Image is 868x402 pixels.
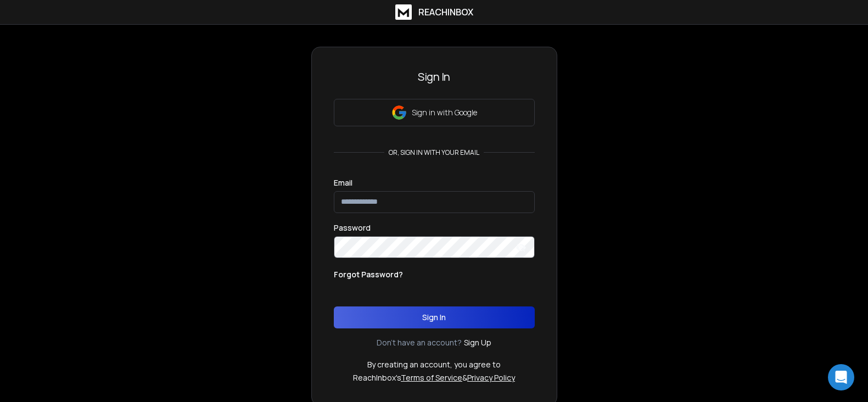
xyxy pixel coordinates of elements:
[334,269,403,280] p: Forgot Password?
[828,364,854,390] div: Open Intercom Messenger
[377,337,462,348] p: Don't have an account?
[401,372,462,383] a: Terms of Service
[384,148,484,157] p: or, sign in with your email
[418,5,473,19] h1: ReachInbox
[334,99,535,126] button: Sign in with Google
[334,306,535,328] button: Sign In
[367,359,501,370] p: By creating an account, you agree to
[395,4,473,20] a: ReachInbox
[467,372,515,383] a: Privacy Policy
[412,107,477,118] p: Sign in with Google
[395,4,412,20] img: logo
[334,179,352,187] label: Email
[464,337,491,348] a: Sign Up
[334,69,535,85] h3: Sign In
[334,224,371,232] label: Password
[353,372,515,383] p: ReachInbox's &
